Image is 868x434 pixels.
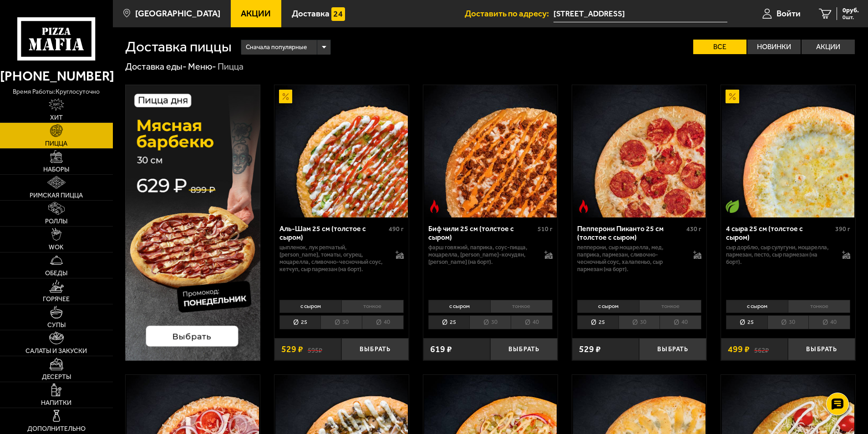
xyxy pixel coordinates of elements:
button: Выбрать [490,338,558,360]
input: Ваш адрес доставки [553,5,727,22]
span: 490 г [389,225,404,233]
img: 4 сыра 25 см (толстое с сыром) [722,85,854,217]
span: Дополнительно [27,426,86,432]
li: тонкое [639,300,701,313]
s: 562 ₽ [754,345,769,354]
span: Пицца [45,141,67,147]
div: Пепперони Пиканто 25 см (толстое с сыром) [577,224,684,242]
li: 25 [726,315,767,329]
a: Острое блюдоПепперони Пиканто 25 см (толстое с сыром) [572,85,706,217]
img: Акционный [726,90,739,103]
div: Пицца [218,61,244,73]
span: Хит [50,115,63,121]
img: Аль-Шам 25 см (толстое с сыром) [275,85,408,217]
span: 430 г [686,225,701,233]
span: [GEOGRAPHIC_DATA] [135,9,220,18]
span: Акции [241,9,271,18]
h1: Доставка пиццы [125,40,232,54]
span: 499 ₽ [728,345,750,354]
p: пепперони, сыр Моцарелла, мед, паприка, пармезан, сливочно-чесночный соус, халапеньо, сыр пармеза... [577,244,685,273]
li: 30 [469,315,511,329]
li: 25 [428,315,470,329]
span: 390 г [835,225,850,233]
img: Акционный [279,90,293,103]
span: Римская пицца [30,192,83,199]
div: Аль-Шам 25 см (толстое с сыром) [279,224,386,242]
button: Выбрать [341,338,409,360]
label: Все [693,40,746,54]
span: Наборы [43,167,69,173]
div: Биф чили 25 см (толстое с сыром) [428,224,535,242]
button: Выбрать [788,338,855,360]
img: Биф чили 25 см (толстое с сыром) [424,85,557,217]
img: Вегетарианское блюдо [726,200,739,213]
span: Салаты и закуски [25,348,87,354]
li: с сыром [577,300,639,313]
span: Напитки [41,400,71,406]
li: тонкое [490,300,553,313]
span: 510 г [538,225,553,233]
span: Доставить по адресу: [465,9,553,18]
span: 0 шт. [843,15,859,20]
a: АкционныйАль-Шам 25 см (толстое с сыром) [274,85,409,217]
span: Войти [777,9,801,18]
span: 529 ₽ [579,345,601,354]
span: Обеды [45,270,67,277]
li: 30 [767,315,809,329]
span: WOK [49,244,64,251]
span: Роллы [45,218,67,225]
li: 30 [320,315,362,329]
li: тонкое [788,300,850,313]
label: Акции [802,40,855,54]
a: Меню- [188,61,216,72]
p: фарш говяжий, паприка, соус-пицца, моцарелла, [PERSON_NAME]-кочудян, [PERSON_NAME] (на борт). [428,244,536,266]
a: АкционныйВегетарианское блюдо4 сыра 25 см (толстое с сыром) [721,85,855,217]
a: Доставка еды- [125,61,187,72]
li: 40 [362,315,404,329]
span: Заневский проспект, 73 [553,5,727,22]
li: 40 [511,315,553,329]
span: 529 ₽ [281,345,303,354]
li: с сыром [428,300,490,313]
li: 40 [808,315,850,329]
p: цыпленок, лук репчатый, [PERSON_NAME], томаты, огурец, моцарелла, сливочно-чесночный соус, кетчуп... [279,244,387,273]
li: с сыром [726,300,788,313]
s: 595 ₽ [308,345,322,354]
span: Десерты [42,374,71,380]
label: Новинки [747,40,801,54]
span: Супы [47,322,66,328]
p: сыр дорблю, сыр сулугуни, моцарелла, пармезан, песто, сыр пармезан (на борт). [726,244,833,266]
img: Пепперони Пиканто 25 см (толстое с сыром) [573,85,706,217]
li: с сыром [279,300,341,313]
button: Выбрать [639,338,706,360]
li: 30 [619,315,660,329]
li: 25 [279,315,321,329]
div: 4 сыра 25 см (толстое с сыром) [726,224,833,242]
a: Острое блюдоБиф чили 25 см (толстое с сыром) [423,85,558,217]
li: 40 [660,315,701,329]
span: Горячее [43,296,70,303]
img: Острое блюдо [577,200,590,213]
li: 25 [577,315,619,329]
span: 0 руб. [843,7,859,14]
li: тонкое [341,300,404,313]
span: Сначала популярные [246,39,307,56]
img: Острое блюдо [428,200,442,213]
span: Доставка [292,9,330,18]
span: 619 ₽ [430,345,452,354]
img: 15daf4d41897b9f0e9f617042186c801.svg [331,7,345,21]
